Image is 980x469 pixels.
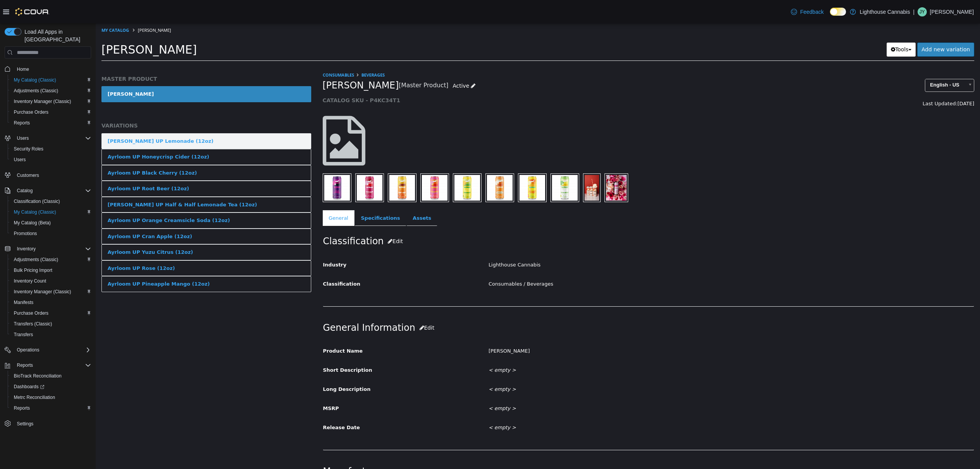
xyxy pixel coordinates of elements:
[12,241,79,249] div: Ayrloom UP Rose (12oz)
[862,77,879,83] span: [DATE]
[8,276,94,286] button: Inventory Count
[14,134,91,143] span: Users
[14,198,60,204] span: Classification (Classic)
[2,243,94,254] button: Inventory
[11,276,49,286] a: Inventory Count
[8,85,94,96] button: Adjustments (Classic)
[14,345,91,355] span: Operations
[12,178,161,185] div: [PERSON_NAME] UP Half & Half Lemonade Tea (12oz)
[17,188,33,194] span: Catalog
[2,418,94,429] button: Settings
[8,297,94,308] button: Manifests
[830,16,830,16] span: Dark Mode
[8,75,94,85] button: My Catalog (Classic)
[11,287,91,296] span: Inventory Manager (Classic)
[11,309,91,318] span: Purchase Orders
[8,403,94,413] button: Reports
[14,373,62,379] span: BioTrack Reconciliation
[11,393,91,402] span: Metrc Reconciliation
[14,419,36,428] a: Settings
[14,244,91,253] span: Inventory
[14,186,36,195] button: Catalog
[227,239,251,244] span: Industry
[11,197,91,206] span: Classification (Classic)
[8,371,94,381] button: BioTrack Reconciliation
[14,220,51,226] span: My Catalog (Beta)
[387,398,884,411] div: < empty >
[387,360,884,373] div: < empty >
[8,196,94,207] button: Classification (Classic)
[2,170,94,181] button: Customers
[8,392,94,403] button: Metrc Reconciliation
[12,257,114,265] div: Ayrloom UP Pineapple Mango (12oz)
[11,266,91,275] span: Bulk Pricing Import
[11,371,65,381] a: BioTrack Reconciliation
[8,107,94,118] button: Purchase Orders
[14,405,30,411] span: Reports
[829,56,879,69] a: English - US
[11,404,91,413] span: Reports
[289,441,312,455] button: Edit
[6,4,33,10] a: My Catalog
[11,319,55,328] a: Transfers (Classic)
[8,381,94,392] a: Dashboards
[11,382,91,391] span: Dashboards
[311,187,341,203] a: Assets
[11,155,91,164] span: Users
[17,246,36,252] span: Inventory
[827,77,862,83] span: Last Updated:
[14,244,39,253] button: Inventory
[227,401,265,407] span: Release Date
[14,64,91,74] span: Home
[2,345,94,355] button: Operations
[800,8,823,16] span: Feedback
[14,157,26,163] span: Users
[14,171,42,180] a: Customers
[6,63,216,79] a: [PERSON_NAME]
[11,208,91,217] span: My Catalog (Classic)
[11,118,33,127] a: Reports
[227,49,258,54] a: Consumables
[11,255,91,264] span: Adjustments (Classic)
[11,75,59,85] a: My Catalog (Classic)
[2,360,94,371] button: Reports
[11,330,91,339] span: Transfers
[2,185,94,196] button: Catalog
[227,344,277,350] span: Short Description
[11,108,91,117] span: Purchase Orders
[830,56,868,68] span: English - US
[227,297,879,312] h2: General Information
[6,20,101,33] span: [PERSON_NAME]
[227,211,879,225] h2: Classification
[2,63,94,74] button: Home
[11,86,91,95] span: Adjustments (Classic)
[17,66,29,72] span: Home
[14,186,91,195] span: Catalog
[11,229,91,238] span: Promotions
[830,8,846,16] input: Dark Mode
[14,120,30,126] span: Reports
[14,77,56,83] span: My Catalog (Classic)
[14,170,91,180] span: Customers
[12,130,114,137] div: Ayrloom UP Honeycrisp Cider (12oz)
[14,384,44,390] span: Dashboards
[8,217,94,228] button: My Catalog (Beta)
[266,49,289,54] a: Beverages
[8,254,94,265] button: Adjustments (Classic)
[227,325,267,330] span: Product Name
[14,394,55,400] span: Metrc Reconciliation
[14,361,36,370] button: Reports
[14,332,33,338] span: Transfers
[259,187,310,203] a: Specifications
[14,257,58,263] span: Adjustments (Classic)
[8,319,94,329] button: Transfers (Classic)
[288,211,311,225] button: Edit
[788,4,826,20] a: Feedback
[11,197,63,206] a: Classification (Classic)
[21,28,91,43] span: Load All Apps in [GEOGRAPHIC_DATA]
[14,146,43,152] span: Security Roles
[12,162,93,169] div: Ayrloom UP Root Beer (12oz)
[14,419,91,428] span: Settings
[14,230,37,237] span: Promotions
[12,114,118,122] div: [PERSON_NAME] UP Lemonade (12oz)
